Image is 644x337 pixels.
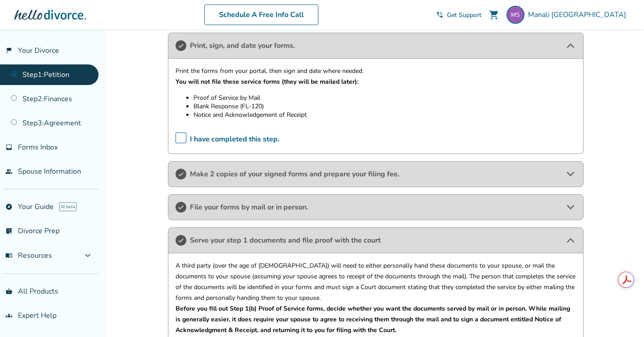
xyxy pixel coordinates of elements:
span: Forms Inbox [18,142,58,152]
span: expand_more [82,250,93,261]
iframe: Chat Widget [599,294,644,337]
span: shopping_cart [489,9,499,20]
span: Print, sign, and date your forms. [190,41,562,51]
a: Schedule A Free Info Call [204,4,318,25]
span: Manali [GEOGRAPHIC_DATA] [528,10,630,20]
span: AI beta [59,202,77,211]
span: I have completed this step. [176,132,279,146]
p: A third party (over the age of [DEMOGRAPHIC_DATA]) will need to either personally hand these docu... [176,260,576,303]
a: phone_in_talkGet Support [436,11,481,19]
span: groups [5,312,13,319]
span: people [5,168,13,175]
img: m.sibthorpe@gmail.com [507,6,524,24]
span: Make 2 copies of your signed forms and prepare your filing fee. [190,169,562,179]
p: Print the forms from your portal, then sign and date where needed. [176,66,576,77]
strong: You will not file these service forms (they will be mailed later): [176,77,358,86]
span: Serve your step 1 documents and file proof with the court [190,235,562,245]
span: explore [5,203,13,210]
span: File your forms by mail or in person. [190,202,562,212]
li: Notice and Acknowledgement of Receipt [193,111,576,119]
strong: Before you fill out Step 1(b) Proof of Service forms, decide whether you want the documents serve... [176,304,570,334]
span: shopping_basket [5,288,13,295]
span: Get Support [447,11,481,19]
span: menu_book [5,252,13,259]
span: list_alt_check [5,227,13,235]
span: inbox [5,144,13,151]
li: Blank Response (FL-120) [193,102,576,111]
li: Proof of Service by Mail [193,94,576,102]
span: flag_2 [5,47,13,54]
span: Resources [5,251,52,260]
span: phone_in_talk [436,11,443,18]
